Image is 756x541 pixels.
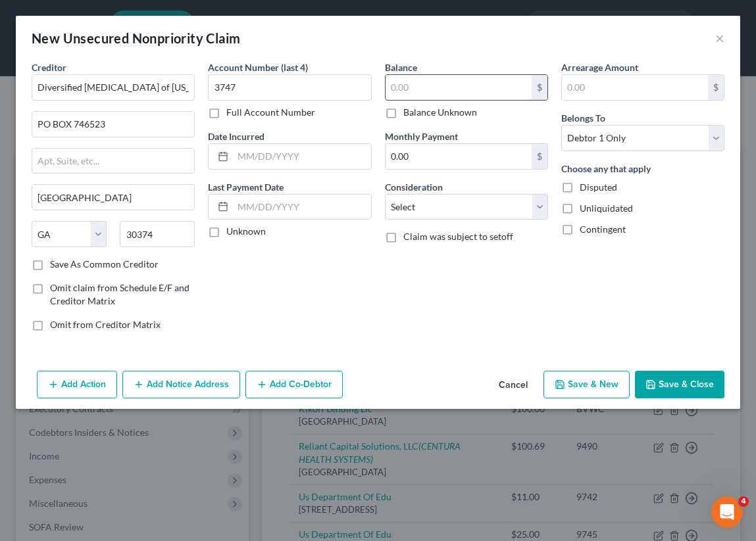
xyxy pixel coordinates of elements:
[561,112,605,124] span: Belongs To
[32,149,194,174] input: Apt, Suite, etc...
[386,75,532,100] input: 0.00
[561,60,638,74] label: Arrearage Amount
[635,371,724,398] button: Save & Close
[385,180,443,194] label: Consideration
[386,144,532,169] input: 0.00
[488,372,538,398] button: Cancel
[32,185,194,210] input: Enter city...
[532,75,547,100] div: $
[561,162,651,176] label: Choose any that apply
[120,221,195,247] input: Enter zip...
[580,223,626,235] span: Contingent
[233,195,370,220] input: MM/DD/YYYY
[208,60,308,74] label: Account Number (last 4)
[715,30,724,46] button: ×
[245,371,343,398] button: Add Co-Debtor
[226,225,266,238] label: Unknown
[50,258,159,271] label: Save As Common Creditor
[543,371,630,398] button: Save & New
[50,282,189,306] span: Omit claim from Schedule E/F and Creditor Matrix
[32,62,66,73] span: Creditor
[50,319,161,330] span: Omit from Creditor Matrix
[233,144,370,169] input: MM/DD/YYYY
[32,112,194,137] input: Enter address...
[403,106,477,119] label: Balance Unknown
[711,496,743,528] iframe: Intercom live chat
[385,60,417,74] label: Balance
[580,181,617,193] span: Disputed
[208,129,265,143] label: Date Incurred
[32,74,195,101] input: Search creditor by name...
[226,106,315,119] label: Full Account Number
[580,202,633,214] span: Unliquidated
[385,129,458,143] label: Monthly Payment
[403,231,513,242] span: Claim was subject to setoff
[208,180,284,194] label: Last Payment Date
[32,29,240,47] div: New Unsecured Nonpriority Claim
[532,144,547,169] div: $
[562,75,708,100] input: 0.00
[37,371,117,398] button: Add Action
[208,74,371,101] input: XXXX
[738,496,749,507] span: 4
[122,371,240,398] button: Add Notice Address
[708,75,724,100] div: $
